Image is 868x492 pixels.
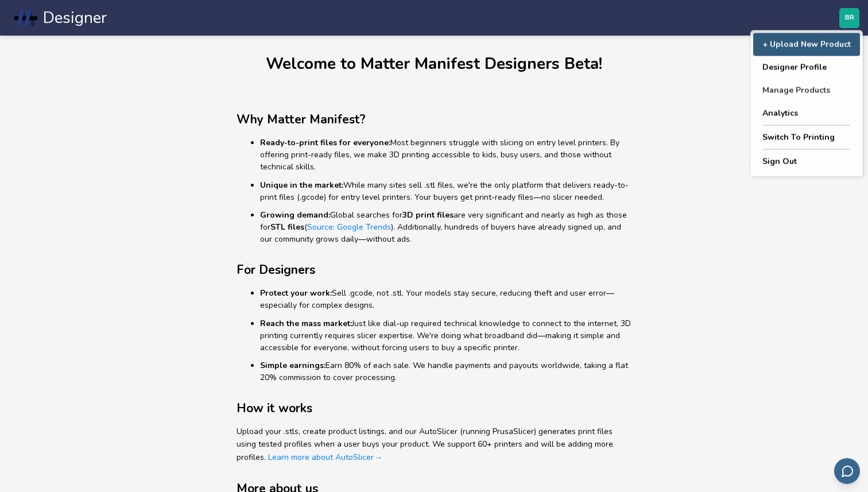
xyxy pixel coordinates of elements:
[753,102,860,125] button: Analytics
[753,33,860,56] button: + Upload New Product
[753,79,860,102] button: Manage Products
[839,8,859,28] button: BR
[753,56,860,79] button: Designer Profile
[753,150,860,173] button: Sign Out
[753,126,860,149] button: Switch To Printing
[750,30,863,177] div: BR
[845,14,854,22] span: BR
